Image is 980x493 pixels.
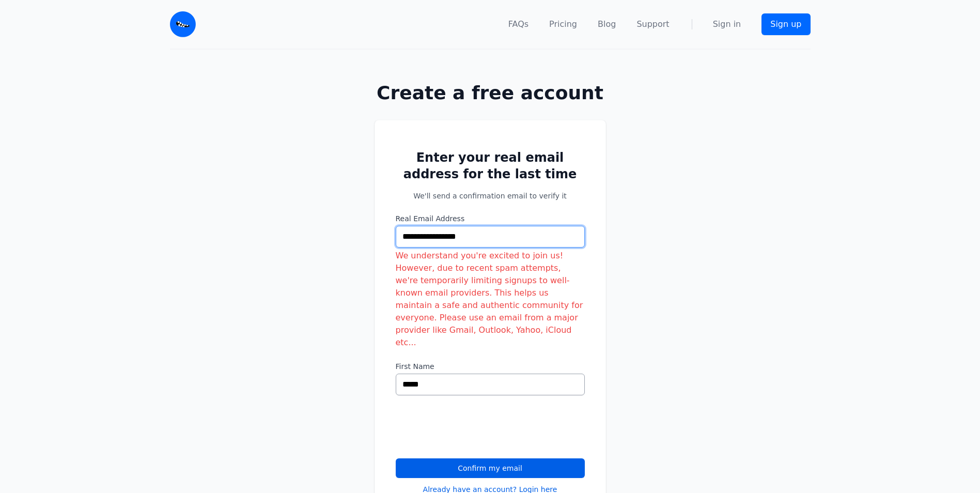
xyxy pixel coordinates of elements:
h2: Enter your real email address for the last time [396,149,585,182]
a: Support [636,18,669,30]
label: First Name [396,361,585,372]
a: FAQs [508,18,528,30]
a: Pricing [549,18,577,30]
img: Email Monster [170,11,196,37]
iframe: reCAPTCHA [396,408,553,448]
label: Real Email Address [396,213,585,224]
a: Sign in [713,18,741,30]
div: We understand you're excited to join us! However, due to recent spam attempts, we're temporarily ... [396,250,585,349]
p: We'll send a confirmation email to verify it [396,191,585,201]
button: Confirm my email [396,458,585,478]
a: Sign up [761,13,810,35]
a: Blog [598,18,616,30]
h1: Create a free account [341,83,639,103]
